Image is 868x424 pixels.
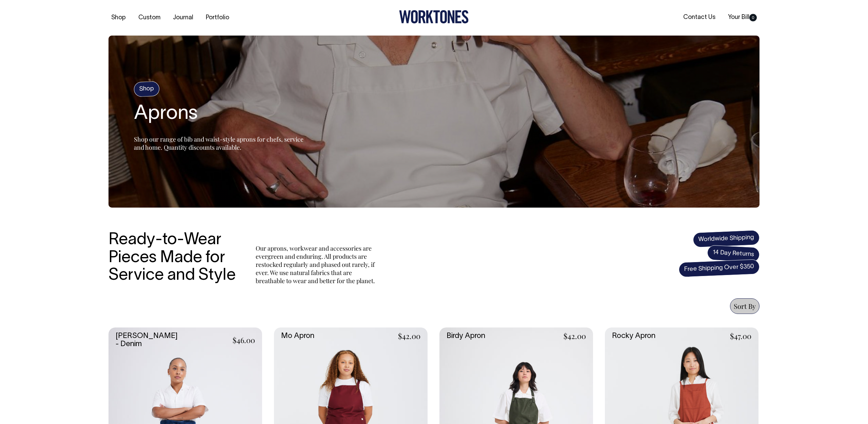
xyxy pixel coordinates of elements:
a: Portfolio [203,12,232,23]
h4: Shop [134,81,160,97]
h3: Ready-to-Wear Pieces Made for Service and Style [108,231,241,285]
span: Worldwide Shipping [693,230,760,248]
a: Contact Us [680,12,718,23]
span: 14 Day Returns [707,245,760,262]
span: Sort By [734,301,756,311]
span: 0 [749,14,757,21]
a: Custom [136,12,163,23]
a: Journal [170,12,196,23]
span: Shop our range of bib and waist-style aprons for chefs, service and home. Quantity discounts avai... [134,135,303,151]
p: Our aprons, workwear and accessories are evergreen and enduring. All products are restocked regul... [256,244,378,285]
a: Shop [108,12,129,23]
span: Free Shipping Over $350 [678,259,760,277]
a: Your Bill0 [725,12,759,23]
h1: Aprons [134,103,303,125]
